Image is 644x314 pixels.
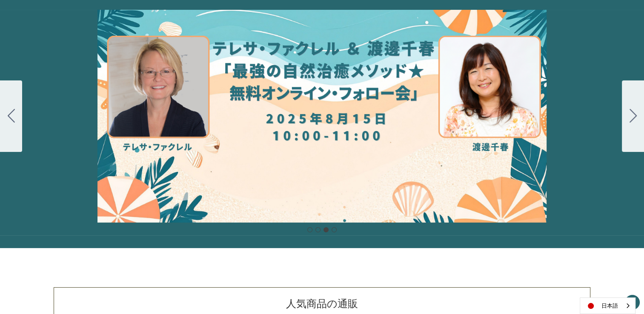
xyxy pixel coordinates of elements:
[622,80,644,152] button: Go to slide 4
[286,296,358,311] p: 人気商品の通販
[315,227,321,232] button: Go to slide 2
[580,297,635,314] div: Language
[580,297,635,314] aside: Language selected: 日本語
[307,227,312,232] button: Go to slide 1
[332,227,337,232] button: Go to slide 4
[580,298,635,314] a: 日本語
[323,227,329,232] button: Go to slide 3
